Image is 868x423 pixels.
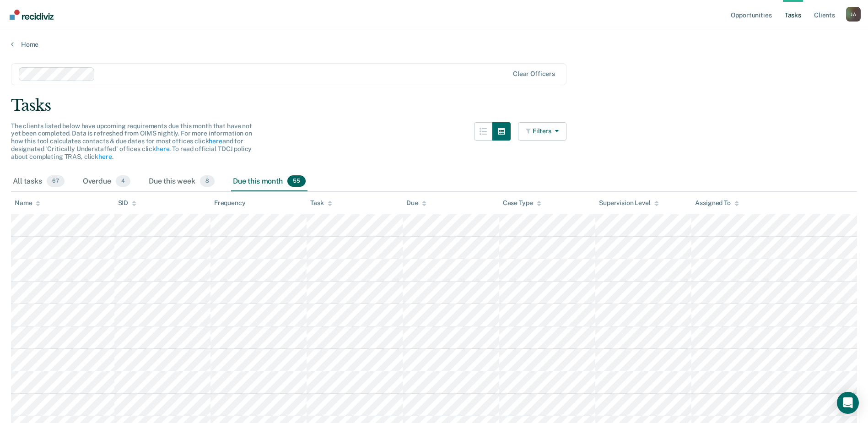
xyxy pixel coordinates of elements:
button: Filters [518,122,566,141]
div: Assigned To [695,199,739,207]
div: Frequency [214,199,246,207]
div: Supervision Level [599,199,659,207]
span: 55 [287,175,306,187]
a: here [209,137,222,145]
div: Overdue4 [81,172,132,192]
a: here [156,145,169,152]
img: Recidiviz [10,10,54,20]
span: 8 [200,175,215,187]
div: Due this week8 [147,172,216,192]
div: Task [310,199,332,207]
div: Tasks [11,96,857,115]
div: Due this month55 [231,172,307,192]
div: SID [118,199,137,207]
div: Open Intercom Messenger [837,392,859,414]
div: All tasks67 [11,172,66,192]
span: 67 [47,175,65,187]
button: Profile dropdown button [846,7,861,22]
a: here [98,153,112,160]
span: 4 [116,175,130,187]
div: Name [15,199,40,207]
div: J A [846,7,861,22]
a: Home [11,40,857,49]
span: The clients listed below have upcoming requirements due this month that have not yet been complet... [11,122,252,160]
div: Case Type [503,199,541,207]
div: Clear officers [513,70,555,78]
div: Due [406,199,426,207]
